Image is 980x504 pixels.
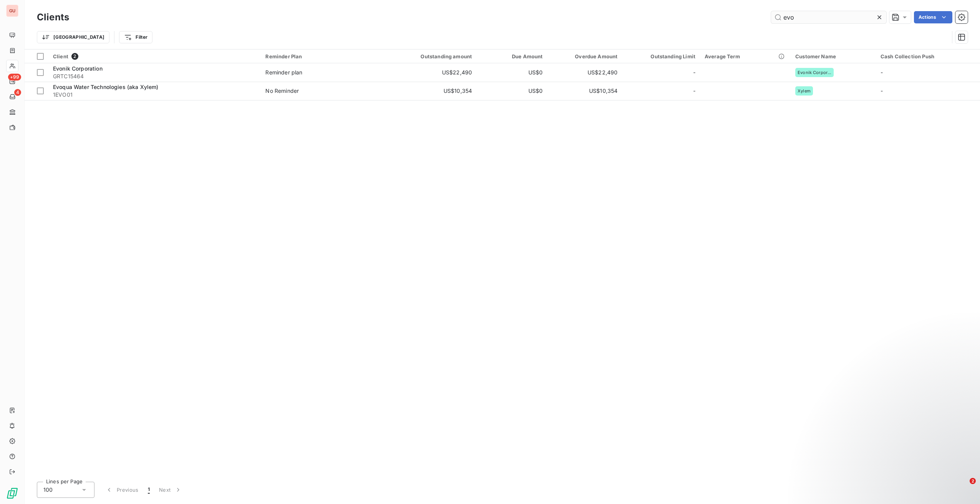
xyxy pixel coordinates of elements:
button: Next [154,482,187,498]
td: US$10,354 [376,82,477,100]
button: Previous [101,482,143,498]
span: Evonik Corporation [53,65,103,72]
span: GRTC15464 [53,72,256,80]
span: - [693,87,695,95]
div: Outstanding Limit [627,53,695,59]
button: 1 [143,482,154,498]
iframe: Intercom live chat [954,478,972,496]
span: +99 [8,74,21,81]
div: Customer Name [795,53,871,59]
span: - [693,69,695,76]
span: - [881,87,883,94]
h3: Clients [37,10,69,24]
div: Cash Collection Push [881,53,975,59]
div: Reminder Plan [265,53,371,59]
button: Filter [119,31,152,43]
div: GU [6,5,18,17]
td: US$22,490 [376,63,477,82]
span: 100 [43,486,53,494]
iframe: Intercom notifications message [826,430,980,483]
span: 2 [71,53,78,60]
td: US$10,354 [548,82,622,100]
div: Average Term [705,53,786,59]
img: Logo LeanPay [6,487,18,499]
span: 4 [14,89,21,96]
div: No Reminder [265,87,299,95]
span: 1EVO01 [53,91,256,99]
span: 1 [148,486,150,494]
span: Evoqua Water Technologies (aka Xylem) [53,84,159,90]
span: - [881,69,883,76]
div: Reminder plan [265,69,302,76]
button: [GEOGRAPHIC_DATA] [37,31,109,43]
span: Client [53,53,68,59]
input: Search [771,11,886,23]
span: Xylem [798,89,811,93]
div: Outstanding amount [381,53,472,59]
td: US$0 [477,82,547,100]
td: US$0 [477,63,547,82]
span: Evonik Corporation [798,70,831,75]
div: Due Amount [481,53,543,59]
span: 2 [970,478,976,484]
div: Overdue Amount [552,53,618,59]
button: Actions [914,11,952,23]
td: US$22,490 [548,63,622,82]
